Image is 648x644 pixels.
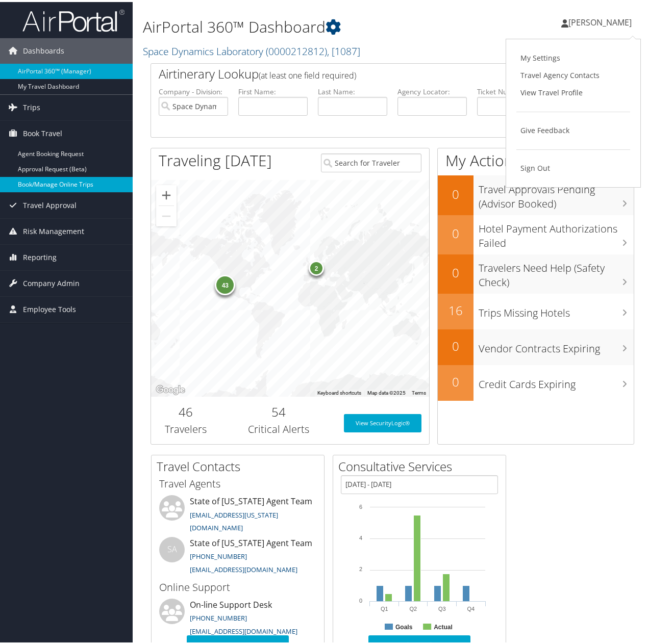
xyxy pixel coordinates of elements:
a: Travel Agency Contacts [516,65,630,82]
h1: Traveling [DATE] [159,148,272,169]
li: State of [US_STATE] Agent Team [154,535,321,577]
a: Open this area in Google Maps (opens a new window) [154,381,187,395]
h3: Hotel Payment Authorizations Failed [479,215,634,248]
a: View SecurityLogic® [344,412,421,430]
h3: Critical Alerts [228,420,329,434]
span: [PERSON_NAME] [568,15,632,26]
text: Goals [395,622,413,629]
span: (at least one field required) [259,68,356,79]
a: 0Hotel Payment Authorizations Failed [438,213,634,252]
span: Map data ©2025 [367,388,406,394]
h2: 0 [438,371,473,389]
label: Ticket Number: [477,85,546,95]
label: First Name: [238,85,308,95]
tspan: 4 [359,533,362,539]
a: [EMAIL_ADDRESS][DOMAIN_NAME] [190,563,297,572]
a: 0Vendor Contracts Expiring [438,327,634,363]
h1: AirPortal 360™ Dashboard [143,14,476,36]
a: [PHONE_NUMBER] [190,550,247,559]
a: [PHONE_NUMBER] [190,611,247,621]
span: Trips [23,93,40,118]
div: 2 [309,258,325,273]
label: Company - Division: [159,85,228,95]
h2: Airtinerary Lookup [159,63,586,81]
li: On-line Support Desk [154,597,321,638]
li: State of [US_STATE] Agent Team [154,493,321,535]
h3: Travelers Need Help (Safety Check) [479,254,634,288]
a: My Settings [516,47,630,65]
span: Book Travel [23,119,62,144]
span: Reporting [23,243,57,268]
a: 16Trips Missing Hotels [438,292,634,327]
text: Q1 [381,604,388,610]
h1: My Action Items [438,148,634,169]
a: 0Travel Approvals Pending (Advisor Booked) [438,173,634,213]
a: [EMAIL_ADDRESS][US_STATE][DOMAIN_NAME] [190,508,278,531]
h2: Consultative Services [338,456,506,473]
label: Last Name: [318,85,387,95]
tspan: 2 [359,564,362,570]
a: Sign Out [516,158,630,175]
h2: Travel Contacts [157,456,324,473]
h3: Travel Approvals Pending (Advisor Booked) [479,175,634,209]
h3: Online Support [159,578,316,593]
a: 0Credit Cards Expiring [438,363,634,399]
input: Search for Traveler [321,151,421,170]
span: Dashboards [23,36,64,62]
h3: Travelers [159,420,213,434]
a: [EMAIL_ADDRESS][DOMAIN_NAME] [190,625,297,634]
a: Give Feedback [516,120,630,137]
h2: 0 [438,223,473,240]
button: Zoom out [156,204,177,224]
a: View Travel Profile [516,82,630,99]
h2: 0 [438,262,473,279]
h3: Credit Cards Expiring [479,370,634,390]
h2: 46 [159,401,213,419]
h3: Vendor Contracts Expiring [479,334,634,354]
img: airportal-logo.png [22,7,124,31]
a: Space Dynamics Laboratory [143,42,360,56]
button: Keyboard shortcuts [317,388,361,395]
h2: 0 [438,336,473,353]
text: Actual [434,622,453,629]
a: [PERSON_NAME] [561,5,642,36]
button: Zoom in [156,183,177,203]
tspan: 0 [359,596,362,602]
h3: Travel Agents [159,475,316,489]
h2: 54 [228,401,329,419]
h3: Trips Missing Hotels [479,299,634,318]
text: Q2 [409,604,417,610]
label: Agency Locator: [397,85,467,95]
h2: 16 [438,300,473,317]
div: 43 [215,272,236,293]
img: Google [154,381,187,395]
a: 0Travelers Need Help (Safety Check) [438,252,634,292]
text: Q3 [438,604,446,610]
span: Travel Approval [23,191,77,216]
tspan: 6 [359,502,362,508]
div: SA [159,535,185,560]
span: Employee Tools [23,295,76,320]
text: Q4 [467,604,475,610]
span: Company Admin [23,269,80,294]
span: Risk Management [23,217,84,242]
span: ( 0000212812 ) [266,42,327,56]
h2: 0 [438,184,473,201]
a: Terms (opens in new tab) [412,388,426,394]
span: , [ 1087 ] [327,42,360,56]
